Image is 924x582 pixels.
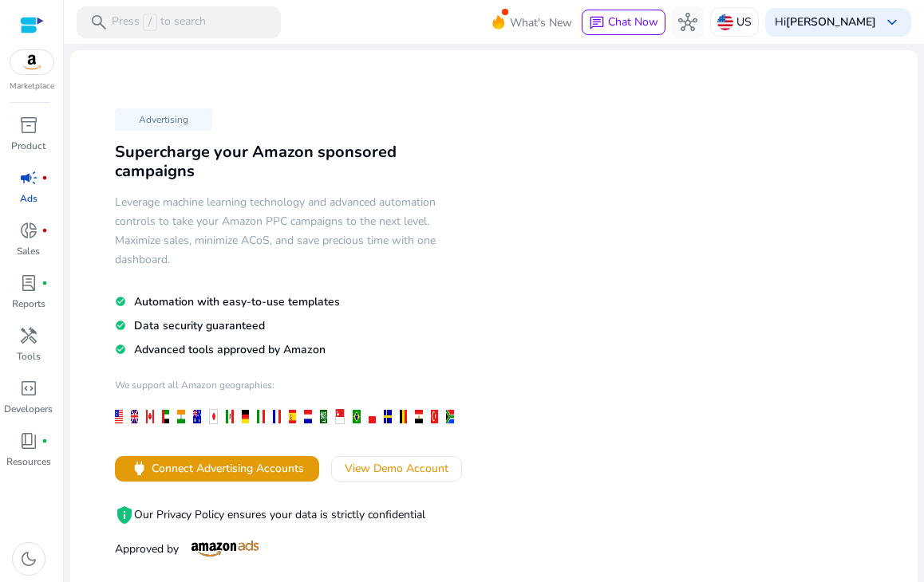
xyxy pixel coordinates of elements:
span: hub [678,13,697,32]
span: chat [589,15,605,31]
span: What's New [510,9,572,37]
span: book_4 [19,431,38,450]
p: Resources [6,454,51,469]
img: amazon.svg [10,50,53,74]
p: US [736,8,752,36]
mat-icon: check_circle [115,319,126,332]
span: donut_small [19,221,38,240]
span: power [130,459,148,478]
h5: Leverage machine learning technology and advanced automation controls to take your Amazon PPC cam... [115,193,462,269]
span: View Demo Account [345,460,448,477]
button: View Demo Account [331,456,462,482]
span: inventory_2 [19,116,38,135]
span: Chat Now [608,14,658,29]
span: fiber_manual_record [41,227,48,234]
p: Product [11,139,45,153]
span: campaign [19,168,38,187]
span: handyman [19,326,38,345]
p: Marketplace [10,81,54,92]
mat-icon: check_circle [115,343,126,356]
p: Reports [12,297,45,311]
span: Data security guaranteed [134,318,265,333]
p: Tools [17,349,41,364]
span: search [89,13,109,32]
b: [PERSON_NAME] [786,14,876,29]
span: / [143,14,157,31]
mat-icon: check_circle [115,295,126,309]
span: fiber_manual_record [41,438,48,444]
span: fiber_manual_record [41,175,48,181]
p: Our Privacy Policy ensures your data is strictly confidential [115,505,462,525]
span: Automation with easy-to-use templates [134,294,340,309]
p: Ads [20,191,38,206]
p: Approved by [115,541,462,557]
p: Press to search [112,14,206,31]
button: hub [672,6,704,38]
p: Hi [775,17,876,28]
p: Advertising [115,108,212,131]
mat-icon: privacy_tip [115,505,134,525]
span: Connect Advertising Accounts [152,460,304,477]
span: dark_mode [19,549,38,568]
span: lab_profile [19,273,38,293]
button: chatChat Now [582,10,665,35]
p: Sales [17,244,40,258]
h3: Supercharge your Amazon sponsored campaigns [115,143,462,181]
button: powerConnect Advertising Accounts [115,456,319,482]
img: us.svg [717,14,733,30]
span: Advanced tools approved by Amazon [134,342,326,357]
h4: We support all Amazon geographies: [115,379,462,403]
span: fiber_manual_record [41,280,48,286]
span: keyboard_arrow_down [883,13,902,32]
span: code_blocks [19,379,38,398]
p: Developers [4,402,53,416]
